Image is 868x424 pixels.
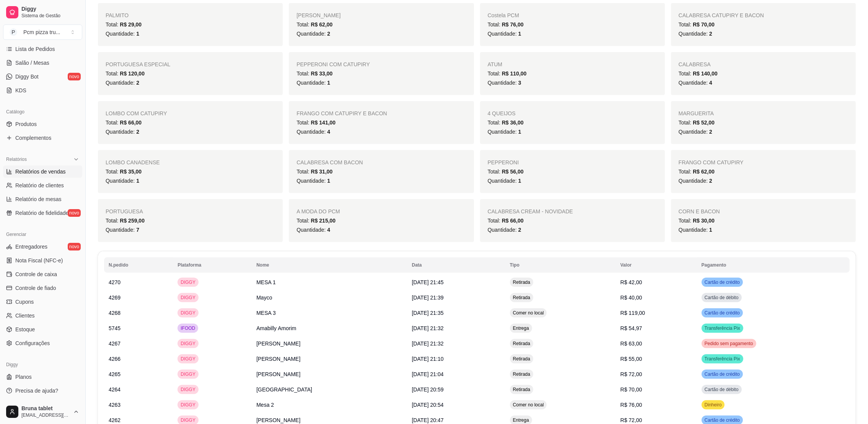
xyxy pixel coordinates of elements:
[179,310,197,316] span: DIGGY
[136,227,139,233] span: 7
[3,132,82,144] a: Complementos
[703,402,723,408] span: Dinheiro
[109,371,121,377] span: 4265
[173,257,252,273] th: Plataforma
[179,356,197,362] span: DIGGY
[620,310,645,316] span: R$ 119,00
[502,169,524,175] span: R$ 56,00
[3,106,82,118] div: Catálogo
[109,279,121,285] span: 4270
[679,70,718,77] span: Total:
[3,84,82,97] a: KDS
[106,208,143,214] span: PORTUGUESA
[412,417,444,423] span: [DATE] 20:47
[106,178,139,184] span: Quantidade:
[252,290,407,305] td: Mayco
[412,402,444,408] span: [DATE] 20:54
[511,402,546,408] span: Comer no local
[511,417,531,423] span: Entrega
[3,282,82,294] a: Controle de fiado
[109,417,121,423] span: 4262
[518,227,521,233] span: 2
[620,386,642,393] span: R$ 70,00
[179,386,197,393] span: DIGGY
[179,402,197,408] span: DIGGY
[15,326,35,333] span: Estoque
[488,21,524,28] span: Total:
[412,341,444,347] span: [DATE] 21:32
[109,295,121,301] span: 4269
[703,310,741,316] span: Cartão de crédito
[106,21,142,28] span: Total:
[709,31,712,37] span: 2
[106,120,142,126] span: Total:
[693,218,715,224] span: R$ 30,00
[3,403,82,421] button: Bruna tablet[EMAIL_ADDRESS][DOMAIN_NAME]
[511,279,532,285] span: Retirada
[709,80,712,86] span: 4
[327,227,330,233] span: 4
[21,405,70,412] span: Bruna tablet
[15,195,62,203] span: Relatório de mesas
[488,80,521,86] span: Quantidade:
[311,70,333,77] span: R$ 33,00
[179,325,197,331] span: IFOOD
[703,386,740,393] span: Cartão de débito
[488,61,503,67] span: ATUM
[703,279,741,285] span: Cartão de crédito
[106,31,139,37] span: Quantidade:
[327,178,330,184] span: 1
[21,6,79,13] span: Diggy
[620,417,642,423] span: R$ 72,00
[709,178,712,184] span: 2
[296,208,340,214] span: A MODA DO PCM
[106,129,139,135] span: Quantidade:
[488,208,573,214] span: CALABRESA CREAM - NOVIDADE
[109,402,121,408] span: 4263
[488,70,527,77] span: Total:
[327,31,330,37] span: 2
[502,70,527,77] span: R$ 110,00
[136,80,139,86] span: 2
[15,298,34,306] span: Cupons
[412,310,444,316] span: [DATE] 21:35
[252,257,407,273] th: Nome
[296,80,330,86] span: Quantidade:
[15,87,26,94] span: KDS
[106,169,142,175] span: Total:
[106,218,145,224] span: Total:
[620,356,642,362] span: R$ 55,00
[505,257,616,273] th: Tipo
[109,341,121,347] span: 4267
[703,356,742,362] span: Transferência Pix
[3,193,82,205] a: Relatório de mesas
[703,325,742,331] span: Transferência Pix
[3,337,82,349] a: Configurações
[3,165,82,178] a: Relatórios de vendas
[296,70,332,77] span: Total:
[488,129,521,135] span: Quantidade:
[311,218,336,224] span: R$ 215,00
[518,80,521,86] span: 3
[3,228,82,241] div: Gerenciar
[3,385,82,397] a: Precisa de ajuda?
[3,207,82,219] a: Relatório de fidelidadenovo
[311,120,336,126] span: R$ 141,00
[15,209,68,217] span: Relatório de fidelidade
[620,341,642,347] span: R$ 63,00
[709,129,712,135] span: 2
[106,227,139,233] span: Quantidade:
[3,254,82,267] a: Nota Fiscal (NFC-e)
[311,169,333,175] span: R$ 31,00
[106,12,129,18] span: PALMITO
[679,31,712,37] span: Quantidade:
[252,397,407,413] td: Mesa 2
[3,323,82,336] a: Estoque
[179,279,197,285] span: DIGGY
[3,70,82,83] a: Diggy Botnovo
[703,417,741,423] span: Cartão de crédito
[109,310,121,316] span: 4268
[703,295,740,301] span: Cartão de débito
[518,31,521,37] span: 1
[106,61,170,67] span: PORTUGUESA ESPECIAL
